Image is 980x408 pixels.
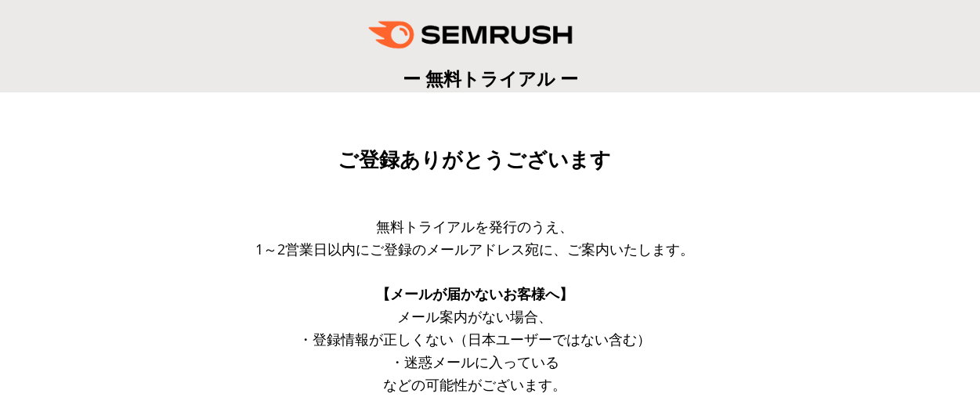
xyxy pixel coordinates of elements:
[397,307,552,326] span: メール案内がない場合、
[298,330,651,348] span: ・登録情報が正しくない（日本ユーザーではない含む）
[255,240,694,258] span: 1～2営業日以内にご登録のメールアドレス宛に、ご案内いたします。
[403,66,578,91] span: ー 無料トライアル ー
[390,352,559,371] span: ・迷惑メールに入っている
[376,284,573,303] span: 【メールが届かないお客様へ】
[338,148,611,172] span: ご登録ありがとうございます
[376,217,573,236] span: 無料トライアルを発行のうえ、
[383,375,566,394] span: などの可能性がございます。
